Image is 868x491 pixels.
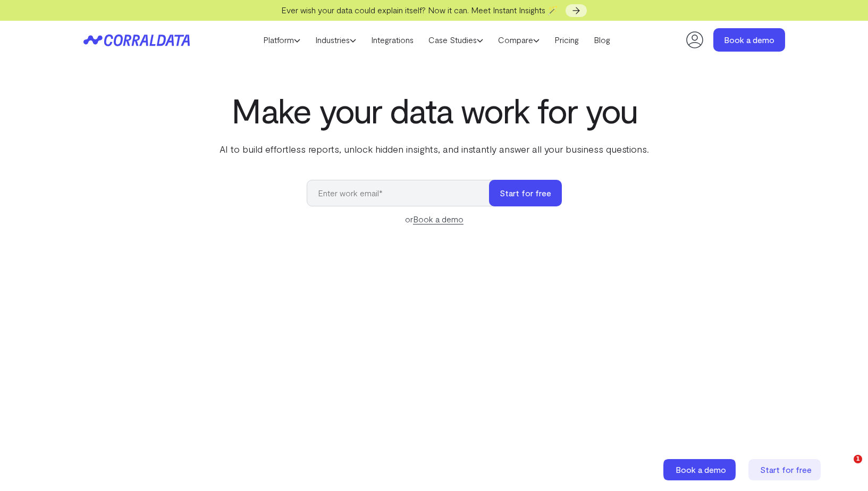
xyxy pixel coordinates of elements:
iframe: Intercom live chat [832,455,857,480]
a: Case Studies [421,32,491,48]
a: Pricing [547,32,586,48]
span: Book a demo [676,464,726,475]
span: Ever wish your data could explain itself? Now it can. Meet Instant Insights 🪄 [281,5,558,15]
a: Integrations [364,32,421,48]
a: Industries [308,32,364,48]
div: or [307,213,562,226]
a: Start for free [748,459,823,480]
span: Start for free [760,464,812,475]
input: Enter work email* [307,180,500,206]
a: Book a demo [413,214,464,224]
a: Book a demo [663,459,738,480]
a: Compare [491,32,547,48]
span: 1 [854,455,862,463]
a: Platform [256,32,308,48]
button: Start for free [489,180,562,206]
h1: Make your data work for you [217,91,651,129]
a: Blog [586,32,618,48]
a: Book a demo [713,28,785,52]
p: AI to build effortless reports, unlock hidden insights, and instantly answer all your business qu... [217,142,651,156]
